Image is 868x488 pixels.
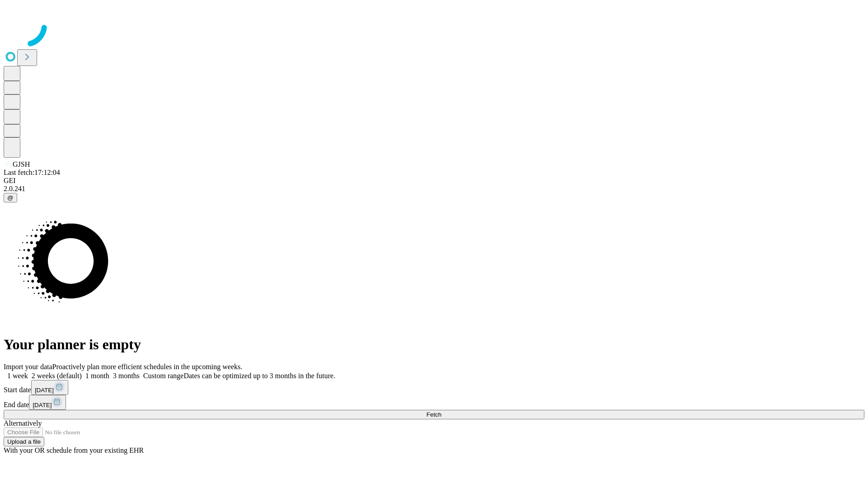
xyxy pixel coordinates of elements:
[13,160,30,168] span: GJSH
[29,395,66,410] button: [DATE]
[4,419,42,427] span: Alternatively
[52,363,242,371] span: Proactively plan more efficient schedules in the upcoming weeks.
[33,402,52,408] span: [DATE]
[7,372,28,380] span: 1 week
[143,372,184,380] span: Custom range
[4,177,864,185] div: GEI
[32,372,82,380] span: 2 weeks (default)
[4,380,864,395] div: Start date
[4,446,144,454] span: With your OR schedule from your existing EHR
[113,372,140,380] span: 3 months
[4,437,44,446] button: Upload a file
[4,169,60,176] span: Last fetch: 17:12:04
[85,372,109,380] span: 1 month
[4,363,52,371] span: Import your data
[4,395,864,410] div: End date
[184,372,335,380] span: Dates can be optimized up to 3 months in the future.
[31,380,68,395] button: [DATE]
[7,194,14,201] span: @
[4,410,864,419] button: Fetch
[4,193,17,202] button: @
[4,336,864,353] h1: Your planner is empty
[35,387,54,394] span: [DATE]
[4,185,864,193] div: 2.0.241
[426,411,441,418] span: Fetch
